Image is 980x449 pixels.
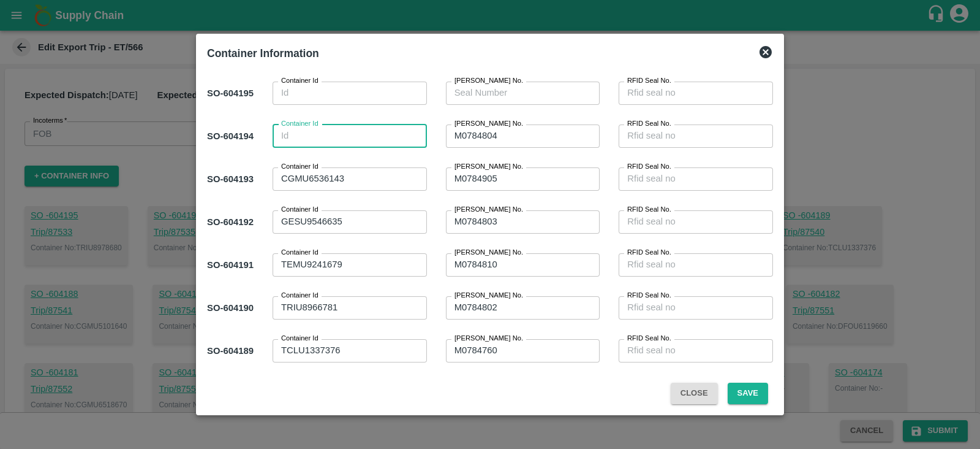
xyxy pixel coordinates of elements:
button: Close [671,383,718,404]
label: Container Id [281,205,318,215]
b: SO- 604189 [207,346,254,356]
textarea: M0784803 [454,215,592,228]
b: SO- 604191 [207,260,254,270]
textarea: TEMU9241679 [281,258,418,271]
label: Container Id [281,119,318,129]
textarea: M0784810 [454,258,592,271]
label: RFID Seal No. [627,76,671,86]
b: SO- 604192 [207,217,254,227]
b: SO- 604193 [207,174,254,184]
b: SO- 604195 [207,88,254,98]
label: RFID Seal No. [627,248,671,258]
b: SO- 604190 [207,303,254,313]
label: RFID Seal No. [627,334,671,343]
label: RFID Seal No. [627,291,671,301]
label: Container Id [281,248,318,258]
label: Container Id [281,291,318,301]
label: Container Id [281,334,318,343]
label: [PERSON_NAME] No. [454,291,523,301]
textarea: GESU9546635 [281,215,418,228]
textarea: M0784804 [454,129,592,142]
textarea: M0784905 [454,172,592,185]
b: SO- 604194 [207,131,254,141]
label: [PERSON_NAME] No. [454,334,523,343]
label: Container Id [281,76,318,86]
label: [PERSON_NAME] No. [454,119,523,129]
label: RFID Seal No. [627,205,671,215]
label: [PERSON_NAME] No. [454,248,523,258]
label: [PERSON_NAME] No. [454,76,523,86]
b: Container Information [207,47,319,59]
label: RFID Seal No. [627,119,671,129]
textarea: M0784802 [454,301,592,314]
label: [PERSON_NAME] No. [454,205,523,215]
label: [PERSON_NAME] No. [454,162,523,172]
label: RFID Seal No. [627,162,671,172]
textarea: M0784760 [454,344,592,357]
button: Save [728,383,768,404]
textarea: TCLU1337376 [281,344,418,357]
label: Container Id [281,162,318,172]
textarea: TRIU8966781 [281,301,418,314]
textarea: CGMU6536143 [281,172,418,185]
